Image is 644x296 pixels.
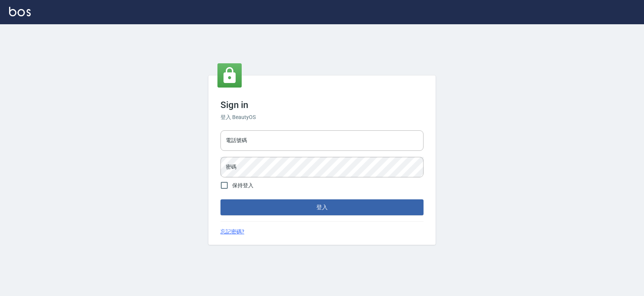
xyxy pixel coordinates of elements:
span: 保持登入 [232,182,253,190]
button: 登入 [220,199,424,215]
h6: 登入 BeautyOS [220,113,424,121]
img: Logo [9,7,31,16]
a: 忘記密碼? [220,228,244,236]
h3: Sign in [220,100,424,110]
